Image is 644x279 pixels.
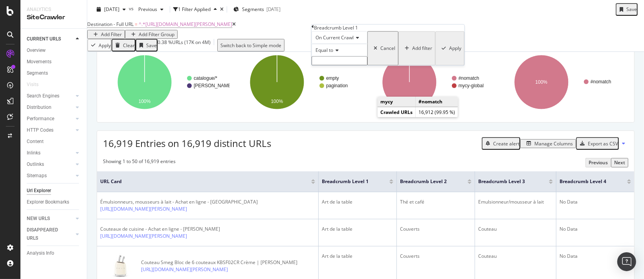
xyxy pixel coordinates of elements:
button: Add filter [398,31,435,66]
div: Content [27,138,44,146]
span: vs [129,5,135,12]
text: pagination [326,83,348,88]
span: = [135,21,138,28]
div: [DATE] [266,6,281,13]
div: Add filter [412,45,432,52]
div: Distribution [27,103,51,112]
button: Previous [135,3,167,16]
svg: A chart. [500,48,626,116]
button: Segments[DATE] [230,3,284,16]
a: NEW URLS [27,215,73,223]
a: [URL][DOMAIN_NAME][PERSON_NAME] [141,266,228,273]
text: 100% [271,99,283,104]
div: Overview [27,46,46,55]
div: DISAPPEARED URLS [27,226,66,242]
svg: A chart. [235,48,362,116]
button: Previous [585,158,611,167]
text: 100% [139,99,151,104]
div: Performance [27,115,54,123]
div: Segments [27,69,48,77]
text: empty [326,75,339,81]
a: Inlinks [27,149,73,157]
div: Url Explorer [27,187,51,195]
a: HTTP Codes [27,126,73,134]
div: Manage Columns [534,140,573,147]
div: Breadcrumb Level 1 [314,24,358,31]
button: [DATE] [94,3,129,16]
div: Save [626,6,637,13]
div: Cancel [380,45,395,52]
div: Visits [27,81,39,89]
span: Destination - Full URL [87,21,134,28]
div: Emulsionneur/mousseur à lait [478,198,553,206]
text: #nomatch [459,75,479,81]
button: 1 Filter Applied [173,3,220,16]
span: Breadcrumb Level 1 [322,178,378,185]
div: Open Intercom Messenger [617,252,636,271]
button: Apply [435,31,464,66]
a: Sitemaps [27,172,73,180]
a: Overview [27,46,81,55]
button: Add Filter Group [125,30,178,39]
span: Breadcrumb Level 4 [560,178,615,185]
div: Couteau [478,226,553,233]
a: [URL][DOMAIN_NAME][PERSON_NAME] [100,233,187,240]
span: ^.*[URL][DOMAIN_NAME][PERSON_NAME] [139,21,232,28]
button: Export as CSV [576,137,619,150]
div: times [220,7,224,12]
div: Create alert [493,140,519,147]
div: No Data [560,198,631,206]
div: Showing 1 to 50 of 16,919 entries [103,158,176,167]
div: Outlinks [27,160,44,169]
div: Couverts [400,226,472,233]
td: 16,912 (99.95 %) [416,107,458,117]
div: Art de la table [322,253,393,260]
button: Manage Columns [520,139,576,148]
span: Previous [135,6,157,13]
a: DISAPPEARED URLS [27,226,73,242]
a: Outlinks [27,160,73,169]
div: Couteaux de cuisine - Achat en ligne - [PERSON_NAME] [100,226,228,233]
div: No Data [560,226,631,233]
div: NEW URLS [27,215,50,223]
button: Save [616,3,638,16]
a: Analysis Info [27,249,81,257]
button: Save [136,39,158,51]
button: Clear [112,39,136,51]
div: SiteCrawler [27,13,81,22]
a: Visits [27,81,46,89]
div: Couteau [478,253,553,260]
div: Apply [449,45,461,52]
div: Émulsionneurs, mousseurs à lait - Achat en ligne - [GEOGRAPHIC_DATA] [100,198,258,206]
div: Add Filter Group [139,31,174,38]
text: 100% [536,79,548,85]
div: Export as CSV [588,140,618,147]
div: Clear [123,42,135,49]
td: Crawled URLs [378,107,416,117]
a: Distribution [27,103,73,112]
a: Explorer Bookmarks [27,198,81,206]
button: Cancel [367,31,398,66]
span: Segments [242,6,264,13]
div: Thé et café [400,198,472,206]
div: 1 Filter Applied [178,6,211,13]
div: Couteau Smeg Bloc de 6 couteaux KBSF02CR Crème | [PERSON_NAME] [141,259,297,266]
a: Performance [27,115,73,123]
td: mycy [378,97,416,107]
div: Analysis Info [27,249,54,257]
a: Segments [27,69,81,77]
a: [URL][DOMAIN_NAME][PERSON_NAME] [100,206,187,213]
text: catalogue/* [194,75,217,81]
div: Previous [589,159,608,166]
div: Sitemaps [27,172,47,180]
button: Create alert [482,137,520,150]
svg: A chart. [103,48,229,116]
div: Switch back to Simple mode [220,42,281,49]
div: A chart. [368,48,494,116]
div: Search Engines [27,92,59,100]
span: 2025 Aug. 31st [104,6,119,13]
text: mycy-global [459,83,484,88]
div: Analytics [27,6,81,13]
